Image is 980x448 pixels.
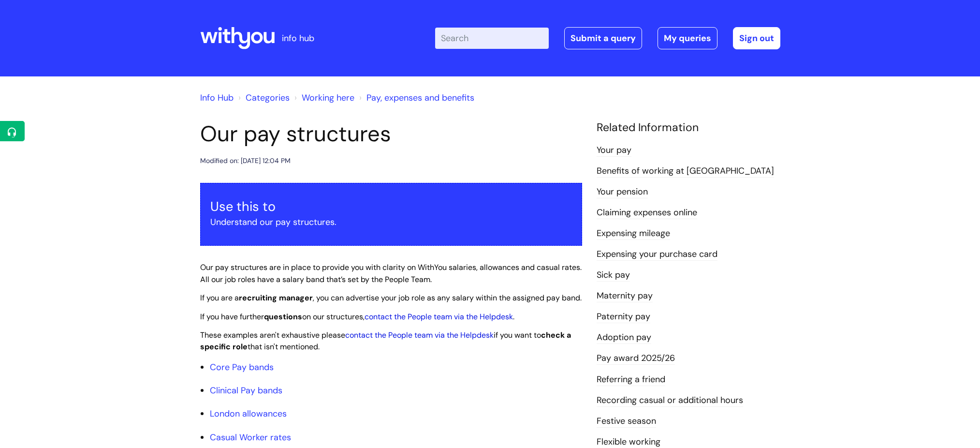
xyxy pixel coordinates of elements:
[597,121,780,134] h4: Related Information
[210,361,274,373] a: Core Pay bands
[282,30,314,46] p: info hub
[365,312,513,322] a: contact the People team via the Helpdesk
[658,27,717,49] a: My queries
[239,293,313,303] strong: recruiting manager
[733,27,780,49] a: Sign out
[564,27,642,49] a: Submit a query
[264,312,302,322] strong: questions
[597,394,743,407] a: Recording casual or additional hours
[597,331,651,344] a: Adoption pay
[210,214,572,230] p: Understand our pay structures.
[597,311,650,323] a: Paternity pay
[200,330,571,352] span: These examples aren't exhaustive please if you want to that isn't mentioned.
[200,312,514,322] span: If you have further on our structures, .
[435,28,549,49] input: Search
[597,186,648,198] a: Your pension
[435,27,780,49] div: | -
[597,227,670,240] a: Expensing mileage
[597,352,675,365] a: Pay award 2025/26
[200,92,234,104] a: Info Hub
[210,199,572,214] h3: Use this to
[236,90,290,105] li: Solution home
[597,207,697,219] a: Claiming expenses online
[597,269,630,282] a: Sick pay
[292,90,354,105] li: Working here
[210,432,291,443] a: Casual Worker rates
[210,385,282,396] a: Clinical Pay bands
[200,293,582,303] span: If you are a , you can advertise your job role as any salary within the assigned pay band.
[597,290,653,302] a: Maternity pay
[597,165,774,178] a: Benefits of working at [GEOGRAPHIC_DATA]
[210,408,287,419] a: London allowances
[302,92,354,104] a: Working here
[357,90,474,105] li: Pay, expenses and benefits
[200,155,291,167] div: Modified on: [DATE] 12:04 PM
[200,262,582,284] span: Our pay structures are in place to provide you with clarity on WithYou salaries, allowances and c...
[597,144,631,157] a: Your pay
[366,92,474,104] a: Pay, expenses and benefits
[200,121,582,147] h1: Our pay structures
[597,373,665,386] a: Referring a friend
[597,415,656,428] a: Festive season
[246,92,290,104] a: Categories
[345,330,494,340] a: contact the People team via the Helpdesk
[597,248,717,261] a: Expensing your purchase card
